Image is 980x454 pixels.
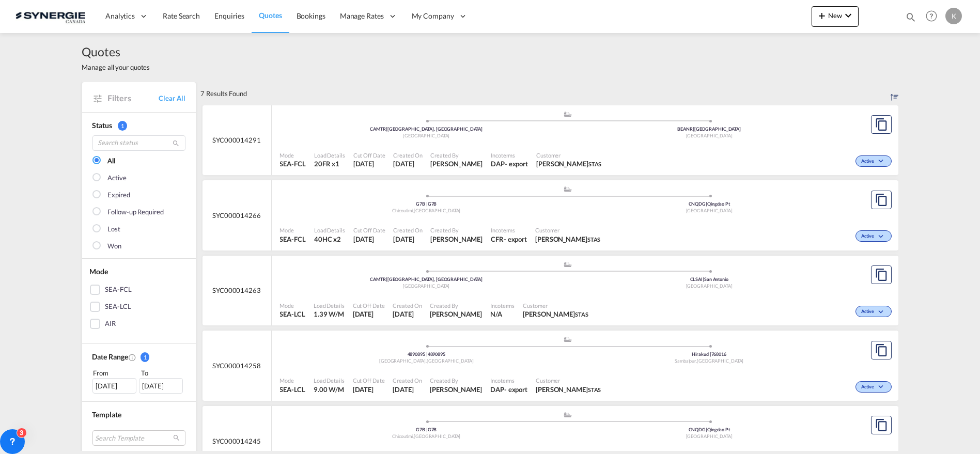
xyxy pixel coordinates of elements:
[490,385,504,394] div: DAP
[871,191,892,209] button: Copy Quote
[392,433,414,439] span: Chicoutimi
[686,433,733,439] span: [GEOGRAPHIC_DATA]
[430,159,483,168] span: Pablo Gomez Saldarriaga
[393,302,422,309] span: Created On
[128,353,136,362] md-icon: Created On
[314,310,344,318] span: 1.39 W/M
[212,211,261,220] span: SYC000014266
[491,226,527,234] span: Incoterms
[15,5,85,28] img: 1f56c880d42311ef80fc7dca854c8e59.png
[280,377,305,384] span: Mode
[108,156,116,166] div: All
[871,341,892,359] button: Copy Quote
[416,427,428,432] span: G7B
[108,190,130,200] div: Expired
[392,208,414,213] span: Chicoutimi
[212,135,261,145] span: SYC000014291
[108,224,121,234] div: Lost
[393,151,422,159] span: Created On
[871,416,892,434] button: Copy Quote
[413,208,414,213] span: ,
[535,226,600,234] span: Customer
[426,358,427,364] span: ,
[353,151,385,159] span: Cut Off Date
[314,159,345,168] span: 20FR x 1
[139,378,183,394] div: [DATE]
[923,7,940,25] span: Help
[923,7,945,26] div: Help
[353,226,385,234] span: Cut Off Date
[686,283,733,289] span: [GEOGRAPHIC_DATA]
[562,112,574,117] md-icon: assets/icons/custom/ship-fill.svg
[393,309,422,319] span: 22 Aug 2025
[403,133,449,138] span: [GEOGRAPHIC_DATA]
[689,201,730,207] span: CNQDG Qingdao Pt
[280,151,306,159] span: Mode
[353,159,385,168] span: 25 Aug 2025
[118,121,127,131] span: 1
[491,151,528,159] span: Incoterms
[214,11,244,20] span: Enquiries
[505,159,528,168] div: - export
[92,120,185,131] div: Status 1
[877,159,889,164] md-icon: icon-chevron-down
[408,351,428,357] span: 4890895
[430,226,483,234] span: Created By
[891,82,898,105] div: Sort by: Created On
[90,319,188,329] md-checkbox: AIR
[426,427,428,432] span: |
[386,126,387,132] span: |
[812,6,859,27] button: icon-plus 400-fgNewicon-chevron-down
[386,276,387,282] span: |
[403,283,449,289] span: [GEOGRAPHIC_DATA]
[92,121,112,130] span: Status
[562,262,574,267] md-icon: assets/icons/custom/ship-fill.svg
[212,286,261,295] span: SYC000014263
[871,265,892,284] button: Copy Quote
[504,385,527,394] div: - export
[212,361,261,370] span: SYC000014258
[393,385,422,394] span: 22 Aug 2025
[945,8,962,24] div: K
[575,311,588,318] span: STAS
[706,427,707,432] span: |
[562,186,574,192] md-icon: assets/icons/custom/ship-fill.svg
[536,159,601,168] span: Karine Harvey STAS
[259,11,282,20] span: Quotes
[314,377,345,384] span: Load Details
[82,62,150,72] span: Manage all your quotes
[108,173,127,183] div: Active
[370,276,483,282] span: CAMTR [GEOGRAPHIC_DATA], [GEOGRAPHIC_DATA]
[314,385,344,394] span: 9.00 W/M
[314,151,345,159] span: Load Details
[280,302,305,309] span: Mode
[855,155,891,167] div: Change Status Here
[92,135,185,151] input: Search status
[816,9,828,22] md-icon: icon-plus 400-fg
[163,11,200,20] span: Rate Search
[141,352,150,362] span: 1
[710,351,711,357] span: |
[414,208,460,213] span: [GEOGRAPHIC_DATA]
[90,302,188,312] md-checkbox: SEA-LCL
[426,201,428,207] span: |
[159,93,185,103] a: Clear All
[353,302,385,309] span: Cut Off Date
[414,433,460,439] span: [GEOGRAPHIC_DATA]
[588,161,602,167] span: STAS
[280,226,306,234] span: Mode
[504,234,527,244] div: - export
[861,158,876,165] span: Active
[686,208,733,213] span: [GEOGRAPHIC_DATA]
[430,309,482,319] span: Karen Mercier
[430,385,482,394] span: Karen Mercier
[427,358,473,364] span: [GEOGRAPHIC_DATA]
[314,302,345,309] span: Load Details
[842,9,854,22] md-icon: icon-chevron-down
[90,285,188,295] md-checkbox: SEA-FCL
[697,358,743,364] span: [GEOGRAPHIC_DATA]
[490,309,502,319] div: N/A
[108,241,122,252] div: Won
[871,115,892,134] button: Copy Quote
[393,159,422,168] span: 25 Aug 2025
